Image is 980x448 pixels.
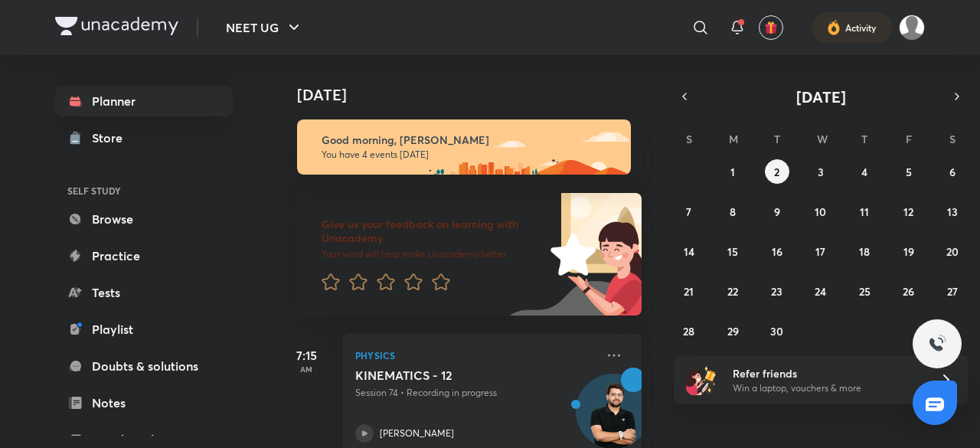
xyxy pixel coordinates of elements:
button: September 22, 2025 [720,279,745,303]
abbr: September 24, 2025 [815,284,826,299]
button: September 11, 2025 [852,199,877,224]
abbr: September 15, 2025 [727,244,738,259]
button: September 12, 2025 [897,199,921,224]
abbr: Tuesday [774,132,780,146]
button: September 6, 2025 [940,159,965,184]
button: September 2, 2025 [765,159,789,184]
img: ttu [928,335,946,353]
h6: Refer friends [733,365,921,381]
abbr: September 7, 2025 [686,204,691,219]
button: September 1, 2025 [720,159,745,184]
abbr: Saturday [949,132,955,146]
h4: [DATE] [297,86,657,104]
p: Physics [355,346,596,365]
a: Tests [55,277,233,308]
a: Planner [55,86,233,116]
button: September 25, 2025 [852,279,877,303]
button: September 10, 2025 [808,199,833,224]
abbr: September 27, 2025 [947,284,958,299]
a: Practice [55,240,233,271]
h5: 7:15 [276,346,337,365]
abbr: September 14, 2025 [684,244,694,259]
button: September 26, 2025 [897,279,921,303]
a: Doubts & solutions [55,351,233,381]
a: Notes [55,388,233,418]
button: September 29, 2025 [720,319,745,343]
h5: KINEMATICS - 12 [355,368,546,383]
abbr: September 17, 2025 [815,244,825,259]
button: September 16, 2025 [765,239,789,263]
button: September 8, 2025 [720,199,745,224]
button: September 13, 2025 [940,199,965,224]
abbr: September 19, 2025 [903,244,914,259]
abbr: Monday [729,132,738,146]
img: Aman raj [899,15,925,41]
p: Your word will help make Unacademy better [322,248,545,260]
button: September 4, 2025 [852,159,877,184]
abbr: September 25, 2025 [859,284,871,299]
button: September 18, 2025 [852,239,877,263]
abbr: September 11, 2025 [860,204,869,219]
abbr: September 16, 2025 [772,244,782,259]
abbr: September 9, 2025 [774,204,780,219]
abbr: September 18, 2025 [859,244,870,259]
abbr: Friday [906,132,912,146]
abbr: September 10, 2025 [815,204,826,219]
p: [PERSON_NAME] [380,427,454,440]
abbr: September 21, 2025 [684,284,694,299]
button: September 24, 2025 [808,279,833,303]
abbr: September 5, 2025 [906,165,912,179]
abbr: September 13, 2025 [947,204,958,219]
button: September 15, 2025 [720,239,745,263]
h6: Give us your feedback on learning with Unacademy [322,217,545,245]
button: September 23, 2025 [765,279,789,303]
a: Store [55,123,233,153]
button: September 30, 2025 [765,319,789,343]
abbr: September 4, 2025 [861,165,867,179]
abbr: September 30, 2025 [770,324,783,338]
p: Session 74 • Recording in progress [355,386,596,400]
img: avatar [764,21,778,34]
span: [DATE] [796,87,846,107]
a: Playlist [55,314,233,345]
abbr: September 26, 2025 [903,284,914,299]
img: morning [297,119,631,175]
abbr: September 20, 2025 [946,244,959,259]
abbr: Sunday [686,132,692,146]
abbr: Thursday [861,132,867,146]
button: September 3, 2025 [808,159,833,184]
abbr: September 23, 2025 [771,284,782,299]
abbr: September 2, 2025 [774,165,779,179]
p: You have 4 events [DATE] [322,149,617,161]
button: September 5, 2025 [897,159,921,184]
button: September 9, 2025 [765,199,789,224]
abbr: September 6, 2025 [949,165,955,179]
button: [DATE] [695,86,946,107]
img: Company Logo [55,17,178,35]
img: activity [827,18,841,37]
abbr: Wednesday [817,132,828,146]
abbr: September 29, 2025 [727,324,739,338]
button: September 7, 2025 [677,199,701,224]
h6: Good morning, [PERSON_NAME] [322,133,617,147]
h6: SELF STUDY [55,178,233,204]
abbr: September 22, 2025 [727,284,738,299]
button: September 21, 2025 [677,279,701,303]
abbr: September 1, 2025 [730,165,735,179]
button: September 17, 2025 [808,239,833,263]
button: September 28, 2025 [677,319,701,343]
p: AM [276,365,337,374]
button: September 14, 2025 [677,239,701,263]
button: avatar [759,15,783,40]
a: Browse [55,204,233,234]
button: September 20, 2025 [940,239,965,263]
abbr: September 28, 2025 [683,324,694,338]
a: Company Logo [55,17,178,39]
abbr: September 12, 2025 [903,204,913,219]
img: referral [686,365,717,395]
button: September 19, 2025 [897,239,921,263]
div: Store [92,129,132,147]
abbr: September 8, 2025 [730,204,736,219]
button: NEET UG [217,12,312,43]
button: September 27, 2025 [940,279,965,303]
